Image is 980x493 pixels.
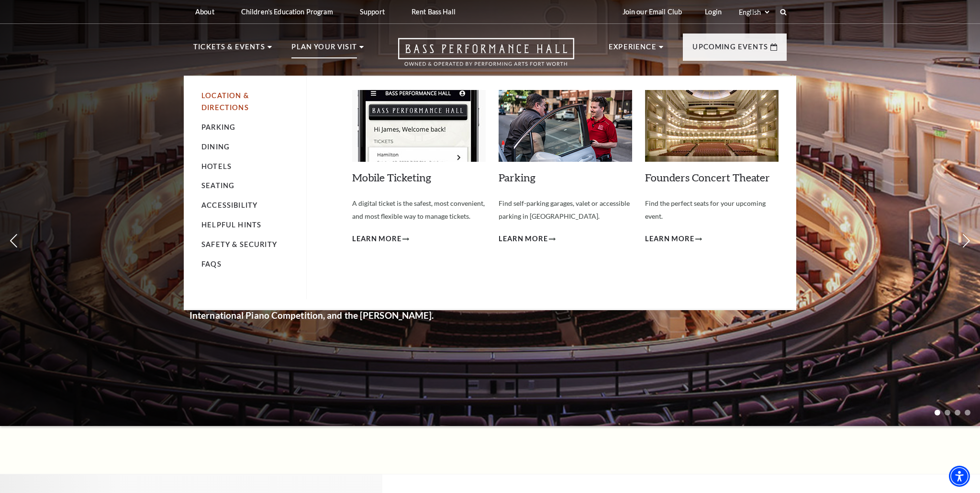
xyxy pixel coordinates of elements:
[189,202,450,321] strong: For over 25 years, the [PERSON_NAME] and [PERSON_NAME] Performance Hall has been a Fort Worth ico...
[201,240,277,248] a: Safety & Security
[645,171,770,184] a: Founders Concert Theater
[737,8,771,17] select: Select:
[195,8,214,16] p: About
[949,466,970,487] div: Accessibility Menu
[201,221,261,229] a: Helpful Hints
[352,233,409,245] a: Learn More Mobile Ticketing
[645,233,694,245] span: Learn More
[291,41,357,58] p: Plan Your Visit
[645,233,702,245] a: Learn More Founders Concert Theater
[352,197,486,223] p: A digital ticket is the safest, most convenient, and most flexible way to manage tickets.
[692,41,768,58] p: Upcoming Events
[499,90,632,162] img: Parking
[241,8,333,16] p: Children's Education Program
[364,38,609,76] a: Open this option
[201,181,234,190] a: Seating
[201,162,232,170] a: Hotels
[499,233,556,245] a: Learn More Parking
[645,90,779,162] img: Founders Concert Theater
[412,8,456,16] p: Rent Bass Hall
[352,171,431,184] a: Mobile Ticketing
[201,260,222,268] a: FAQs
[645,197,779,223] p: Find the perfect seats for your upcoming event.
[201,143,230,151] a: Dining
[499,197,632,223] p: Find self-parking garages, valet or accessible parking in [GEOGRAPHIC_DATA].
[499,233,548,245] span: Learn More
[499,171,535,184] a: Parking
[193,41,265,58] p: Tickets & Events
[201,91,249,112] a: Location & Directions
[609,41,657,58] p: Experience
[352,90,486,162] img: Mobile Ticketing
[360,8,385,16] p: Support
[201,201,257,209] a: Accessibility
[201,123,235,131] a: Parking
[352,233,401,245] span: Learn More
